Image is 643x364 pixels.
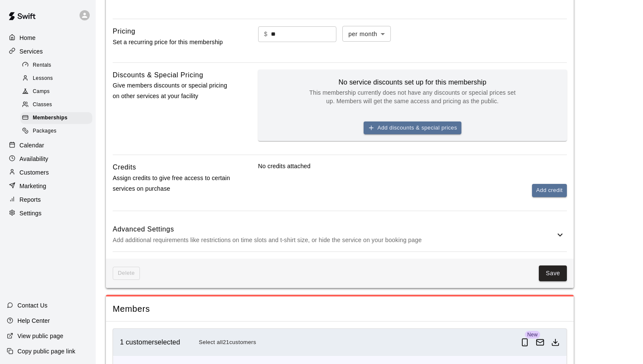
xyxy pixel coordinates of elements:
div: Packages [20,125,92,137]
p: View public page [17,332,63,340]
p: Add additional requirements like restrictions on time slots and t-shirt size, or hide the service... [113,235,555,245]
p: Help Center [17,316,50,325]
a: Lessons [20,72,96,85]
p: Home [20,34,36,42]
button: Add credit [532,184,567,197]
a: Camps [20,85,96,99]
a: Home [7,31,89,44]
a: Availability [7,152,89,165]
p: Marketing [20,182,46,190]
span: Camps [33,87,50,96]
a: Customers [7,166,89,179]
div: Advanced SettingsAdd additional requirements like restrictions on time slots and t-shirt size, or... [113,218,567,251]
a: Calendar [7,139,89,152]
span: New [525,331,540,339]
button: Save [539,265,567,281]
span: Packages [33,127,57,135]
h6: No service discounts set up for this membership [306,76,519,88]
p: Availability [20,155,48,163]
p: Give members discounts or special pricing on other services at your facility [113,80,231,102]
p: No credits attached [258,162,567,170]
div: Rentals [20,59,92,71]
div: Memberships [20,112,92,124]
span: Memberships [33,114,68,122]
p: Assign credits to give free access to certain services on purchase [113,173,231,194]
a: Reports [7,193,89,206]
a: Marketing [7,180,89,192]
a: Packages [20,125,96,138]
a: Memberships [20,112,96,125]
button: Send push notification [517,335,532,350]
p: Copy public page link [17,347,75,356]
p: Set a recurring price for this membership [113,37,231,48]
p: Customers [20,168,49,177]
span: Lessons [33,74,53,83]
span: Members [113,303,567,315]
div: Classes [20,99,92,111]
button: Email customers [532,335,548,350]
button: Add discounts & special prices [364,121,461,135]
h6: Discounts & Special Pricing [113,70,203,81]
div: Camps [20,86,92,98]
p: Settings [20,209,42,217]
p: Contact Us [17,301,48,310]
a: Classes [20,99,96,112]
p: Reports [20,195,41,204]
div: 1 customer selected [120,336,517,349]
a: Services [7,45,89,58]
p: Services [20,47,43,56]
span: Classes [33,101,52,109]
button: Download as csv [548,335,563,350]
div: per month [342,26,391,42]
button: Select all21customers [196,336,258,349]
h6: Credits [113,162,136,173]
span: This membership cannot be deleted since it still has members [113,267,140,280]
a: Rentals [20,59,96,72]
div: Lessons [20,73,92,85]
h6: Advanced Settings [113,224,555,235]
p: $ [264,30,267,39]
h6: Pricing [113,26,135,37]
p: This membership currently does not have any discounts or special prices set up. Members will get ... [306,88,519,105]
span: Rentals [33,61,51,70]
p: Calendar [20,141,44,150]
a: Settings [7,207,89,220]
